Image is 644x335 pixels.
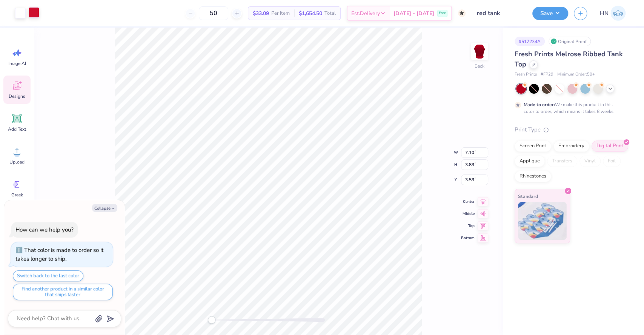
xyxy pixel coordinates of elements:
div: Original Proof [549,37,591,46]
span: Upload [9,159,25,165]
span: Fresh Prints [515,71,537,78]
input: Untitled Design [471,6,527,21]
span: Total [324,9,336,17]
img: Huda Nadeem [610,6,626,21]
span: Minimum Order: 50 + [557,71,595,78]
div: Back [475,63,484,69]
span: Middle [461,211,475,217]
span: Center [461,199,475,205]
div: Transfers [547,156,577,167]
span: $33.09 [253,9,269,17]
span: Top [461,223,475,229]
div: How can we help you? [15,226,74,233]
img: Back [472,44,487,59]
div: That color is made to order so it takes longer to ship. [15,246,103,262]
img: Standard [518,202,567,240]
div: Screen Print [515,140,551,152]
button: Save [532,7,568,20]
button: Collapse [92,204,117,212]
span: [DATE] - [DATE] [393,9,434,17]
span: Est. Delivery [351,9,380,17]
div: Print Type [515,125,629,134]
div: Foil [603,156,621,167]
div: We make this product in this color to order, which means it takes 8 weeks. [524,101,616,115]
div: Vinyl [579,156,601,167]
span: Fresh Prints Melrose Ribbed Tank Top [515,49,623,69]
span: Designs [9,93,25,99]
span: Free [439,11,446,16]
span: Bottom [461,235,475,241]
span: Add Text [8,126,26,132]
span: HN [600,9,609,18]
span: # FP29 [541,71,553,78]
span: Per Item [271,9,290,17]
input: – – [199,6,228,20]
span: Standard [518,192,538,200]
div: Digital Print [592,140,628,152]
div: Applique [515,156,545,167]
button: Find another product in a similar color that ships faster [13,284,113,300]
a: HN [596,6,629,21]
span: Greek [11,192,23,198]
div: Embroidery [553,140,589,152]
span: $1,654.50 [299,9,322,17]
strong: Made to order: [524,102,555,108]
button: Switch back to the last color [13,270,83,281]
div: # 517234A [515,37,545,46]
span: Image AI [8,60,26,66]
div: Accessibility label [208,316,215,324]
div: Rhinestones [515,171,551,182]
